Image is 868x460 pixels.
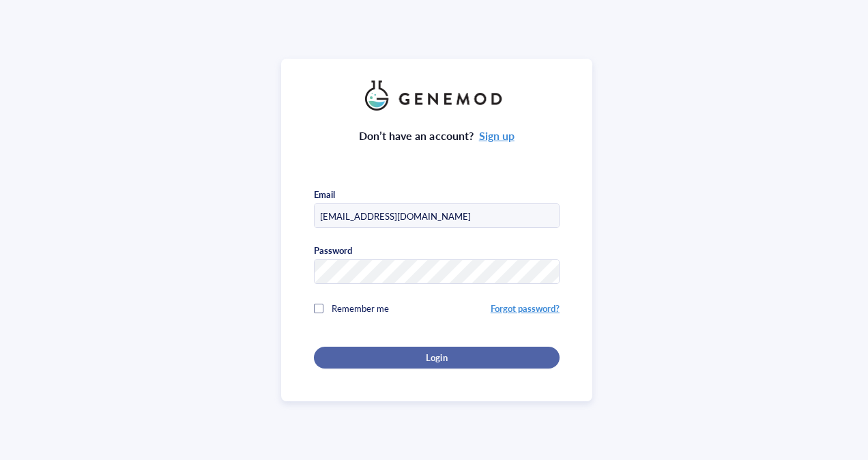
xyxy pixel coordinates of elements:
[491,302,560,315] a: Forgot password?
[332,302,389,315] span: Remember me
[359,127,515,145] div: Don’t have an account?
[365,81,508,111] img: genemod_logo_light-BcqUzbGq.png
[426,351,447,364] span: Login
[314,188,335,201] div: Email
[479,128,515,143] a: Sign up
[314,347,560,369] button: Login
[314,244,352,257] div: Password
